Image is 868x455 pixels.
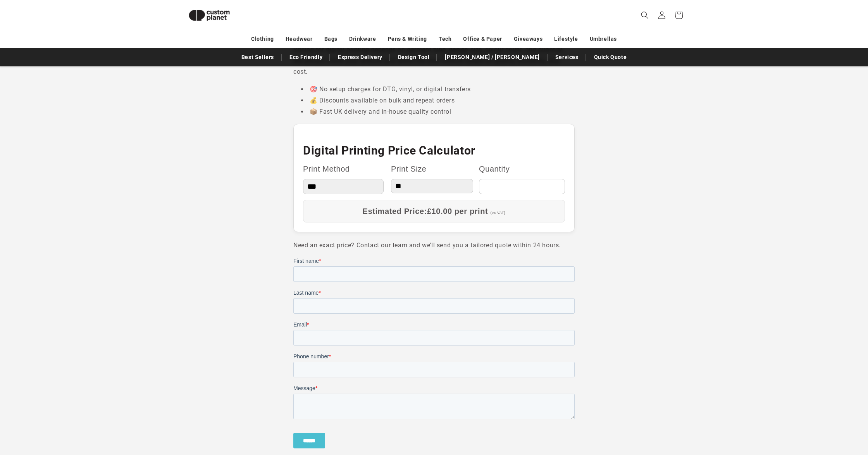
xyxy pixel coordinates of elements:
span: (ex VAT) [491,211,506,215]
li: 💰 Discounts available on bulk and repeat orders [301,95,575,106]
a: Services [551,50,582,64]
a: Tech [439,32,451,46]
p: Need an exact price? Contact our team and we’ll send you a tailored quote within 24 hours. [293,240,575,251]
div: Estimated Price: [303,200,565,222]
summary: Search [636,7,653,24]
a: Quick Quote [590,50,631,64]
label: Print Method [303,162,385,176]
a: Drinkware [349,32,376,46]
a: Office & Paper [463,32,502,46]
img: Custom Planet [182,3,236,28]
li: 📦 Fast UK delivery and in-house quality control [301,106,575,118]
span: £10.00 per print [427,207,488,215]
a: Umbrellas [590,32,617,46]
a: Headwear [286,32,313,46]
a: Best Sellers [238,50,278,64]
a: Eco Friendly [286,50,326,64]
label: Print Size [391,162,473,176]
h2: Digital Printing Price Calculator [303,143,565,158]
li: 🎯 No setup charges for DTG, vinyl, or digital transfers [301,84,575,95]
a: Pens & Writing [388,32,427,46]
a: Clothing [251,32,274,46]
a: Lifestyle [554,32,578,46]
a: Bags [324,32,338,46]
a: [PERSON_NAME] / [PERSON_NAME] [441,50,543,64]
iframe: Chat Widget [829,418,868,455]
a: Express Delivery [334,50,386,64]
label: Quantity [479,162,565,176]
a: Giveaways [514,32,542,46]
a: Design Tool [394,50,434,64]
